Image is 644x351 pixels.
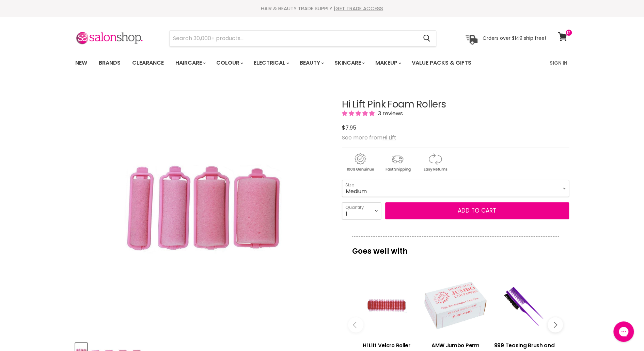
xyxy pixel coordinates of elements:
[70,53,511,73] ul: Main menu
[329,56,369,70] a: Skincare
[342,202,381,219] select: Quantity
[170,31,418,46] input: Search
[70,56,92,70] a: New
[67,5,578,12] div: HAIR & BEAUTY TRADE SUPPLY |
[417,152,453,173] img: returns.gif
[67,53,578,73] nav: Main
[127,56,169,70] a: Clearance
[75,82,330,336] div: Hi Lift Pink Foam Rollers image. Click or Scroll to Zoom.
[458,206,496,215] span: Add to cart
[94,56,126,70] a: Brands
[249,56,293,70] a: Electrical
[169,30,436,47] form: Product
[483,35,546,41] p: Orders over $149 ship free!
[335,5,383,12] a: GET TRADE ACCESS
[418,31,436,46] button: Search
[342,110,376,117] span: 5.00 stars
[610,319,637,344] iframe: Gorgias live chat messenger
[370,56,405,70] a: Makeup
[407,56,476,70] a: Value Packs & Gifts
[342,99,569,110] h1: Hi Lift Pink Foam Rollers
[342,124,356,132] span: $7.95
[295,56,328,70] a: Beauty
[352,236,559,259] p: Goes well with
[211,56,247,70] a: Colour
[342,134,396,141] span: See more from
[376,110,403,117] span: 3 reviews
[356,341,418,349] h3: Hi Lift Velcro Roller
[342,152,378,173] img: genuine.gif
[379,152,415,173] img: shipping.gif
[546,56,571,70] a: Sign In
[385,202,569,219] button: Add to cart
[382,134,396,141] a: Hi Lift
[170,56,210,70] a: Haircare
